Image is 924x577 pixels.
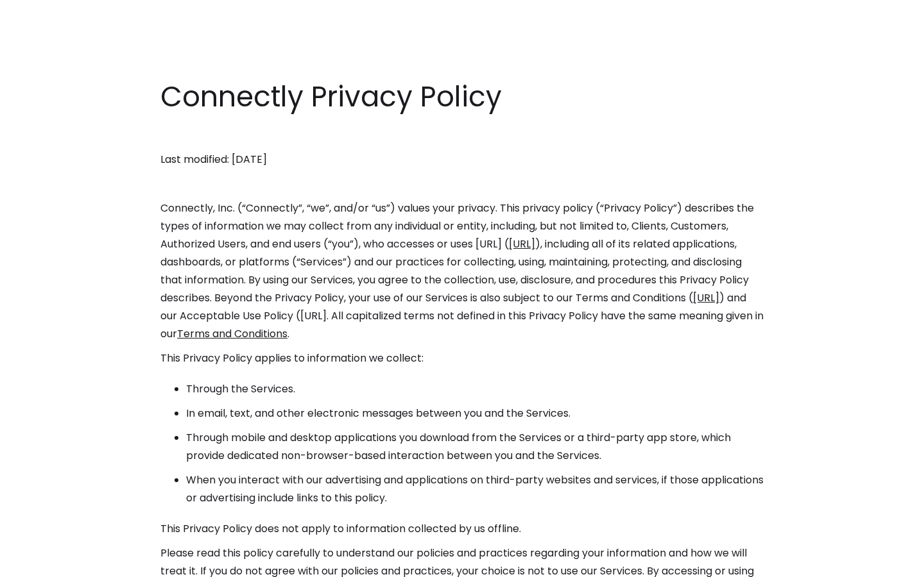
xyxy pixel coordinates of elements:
[160,77,764,117] h1: Connectly Privacy Policy
[693,290,719,305] a: [URL]
[186,471,764,507] li: When you interact with our advertising and applications on third-party websites and services, if ...
[160,175,764,193] p: ‍
[186,380,764,398] li: Through the Services.
[160,151,764,169] p: Last modified: [DATE]
[26,555,77,573] ul: Language list
[509,237,535,251] a: [URL]
[186,429,764,465] li: Through mobile and desktop applications you download from the Services or a third-party app store...
[186,405,764,422] li: In email, text, and other electronic messages between you and the Services.
[160,520,764,538] p: This Privacy Policy does not apply to information collected by us offline.
[160,199,764,343] p: Connectly, Inc. (“Connectly”, “we”, and/or “us”) values your privacy. This privacy policy (“Priva...
[160,126,764,144] p: ‍
[160,349,764,367] p: This Privacy Policy applies to information we collect:
[177,326,287,341] a: Terms and Conditions
[13,553,77,573] aside: Language selected: English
